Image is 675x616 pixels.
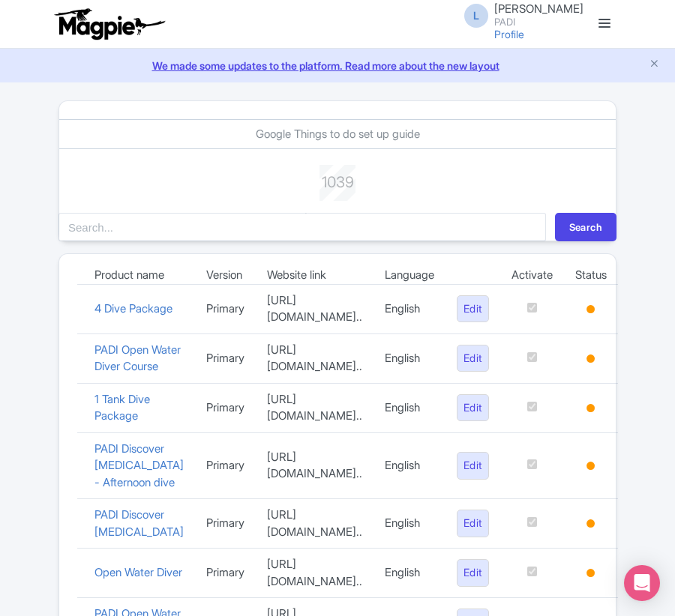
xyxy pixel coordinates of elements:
button: Close announcement [649,56,660,73]
td: [URL][DOMAIN_NAME].. [256,432,373,499]
a: 4 Dive Package [94,301,172,315]
a: 1 Tank Dive Package [94,392,150,423]
a: Edit [457,452,489,480]
td: [URL][DOMAIN_NAME].. [256,549,373,598]
a: PADI Discover [MEDICAL_DATA] - Afternoon dive [94,441,184,489]
small: PADI [494,17,583,27]
a: PADI Discover [MEDICAL_DATA] [94,507,184,539]
td: English [373,432,445,499]
span: L [464,4,488,28]
a: Open Water Diver [94,565,182,579]
a: PADI Open Water Diver Course [94,342,181,374]
a: L [PERSON_NAME] PADI [455,3,583,27]
div: Open Intercom Messenger [624,565,660,601]
input: Search... [58,213,546,241]
td: Product name [83,266,195,284]
td: Primary [195,383,256,432]
a: Edit [457,394,489,422]
a: Edit [457,559,489,587]
td: English [373,549,445,598]
span: [PERSON_NAME] [494,1,583,16]
td: Primary [195,333,256,383]
td: [URL][DOMAIN_NAME].. [256,333,373,383]
td: Version [195,266,256,284]
td: Activate [500,266,564,284]
td: [URL][DOMAIN_NAME].. [256,284,373,333]
a: Edit [457,510,489,537]
button: Search [555,213,616,241]
td: Primary [195,549,256,598]
td: Primary [195,284,256,333]
div: 1039 [212,165,463,193]
td: English [373,499,445,549]
td: Primary [195,432,256,499]
a: We made some updates to the platform. Read more about the new layout [9,58,666,73]
td: [URL][DOMAIN_NAME].. [256,499,373,549]
a: Edit [457,295,489,323]
img: logo-ab69f6fb50320c5b225c76a69d11143b.png [51,7,167,40]
td: [URL][DOMAIN_NAME].. [256,383,373,432]
td: English [373,383,445,432]
td: Primary [195,499,256,549]
a: Edit [457,345,489,372]
td: English [373,333,445,383]
td: Language [373,266,445,284]
td: English [373,284,445,333]
a: Google Things to do set up guide [256,127,420,141]
a: Profile [494,28,524,40]
td: Status [564,266,618,284]
td: Website link [256,266,373,284]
